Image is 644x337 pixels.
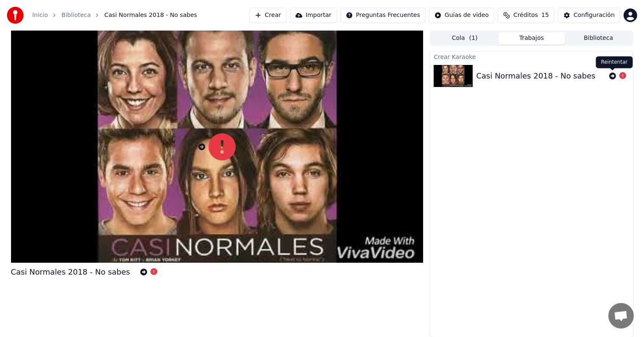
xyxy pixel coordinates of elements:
[249,8,287,23] button: Crear
[340,8,426,23] button: Preguntas Frecuentes
[498,32,565,45] button: Trabajos
[476,70,595,82] div: Casi Normales 2018 - No sabes
[61,11,91,20] a: Biblioteca
[429,8,494,23] button: Guías de video
[608,303,634,329] a: Chat abierto
[498,8,555,23] button: Créditos15
[541,11,549,20] span: 15
[104,11,197,20] span: Casi Normales 2018 - No sabes
[513,11,538,20] span: Créditos
[596,56,633,68] div: Reintentar
[32,11,197,20] nav: breadcrumb
[32,11,48,20] a: Inicio
[290,8,337,23] button: Importar
[469,34,478,42] span: ( 1 )
[574,11,615,20] div: Configuración
[430,51,633,62] div: Crear Karaoke
[11,266,130,278] div: Casi Normales 2018 - No sabes
[565,32,632,45] button: Biblioteca
[558,8,620,23] button: Configuración
[431,32,498,45] button: Cola
[7,7,24,24] img: youka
